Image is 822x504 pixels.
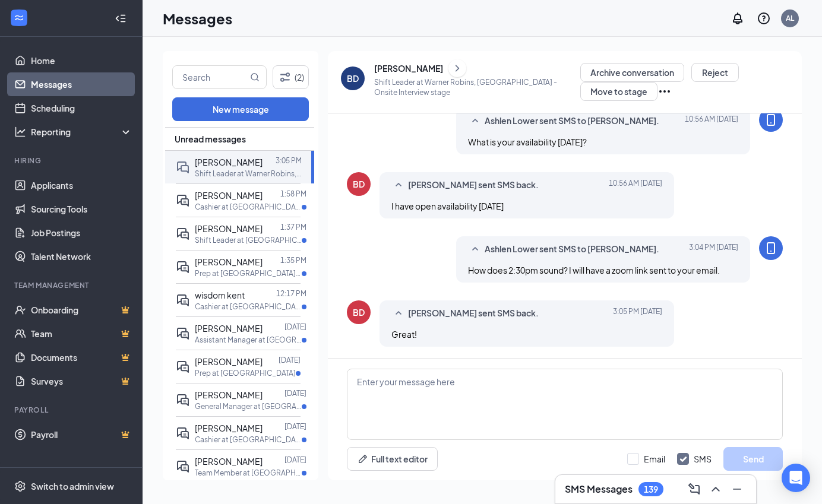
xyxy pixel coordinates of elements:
[353,178,365,190] div: BD
[31,72,132,96] a: Messages
[195,190,263,201] span: [PERSON_NAME]
[250,72,260,82] svg: MagnifyingGlass
[31,96,132,120] a: Scheduling
[468,242,482,256] svg: SmallChevronUp
[195,401,302,411] p: General Manager at [GEOGRAPHIC_DATA]
[14,126,26,138] svg: Analysis
[195,290,245,300] span: wisdom kent
[347,447,438,471] button: Full text editorPen
[14,156,130,166] div: Hiring
[731,11,745,26] svg: Notifications
[31,298,132,322] a: OnboardingCrown
[644,484,658,495] div: 139
[408,306,539,321] span: [PERSON_NAME] sent SMS back.
[176,293,190,308] svg: ActiveDoubleChat
[565,483,633,496] h3: SMS Messages
[176,459,190,474] svg: ActiveDoubleChat
[580,63,684,82] button: Archive conversation
[284,388,306,398] p: [DATE]
[284,421,306,432] p: [DATE]
[14,280,130,290] div: Team Management
[284,322,306,332] p: [DATE]
[723,447,783,471] button: Send
[31,245,132,268] a: Talent Network
[391,178,406,192] svg: SmallChevronUp
[176,327,190,341] svg: ActiveDoubleChat
[280,222,306,232] p: 1:37 PM
[31,345,132,369] a: DocumentsCrown
[176,194,190,208] svg: ActiveDoubleChat
[195,389,263,400] span: [PERSON_NAME]
[31,369,132,393] a: SurveysCrown
[284,455,306,465] p: [DATE]
[391,306,406,321] svg: SmallChevronUp
[195,423,263,433] span: [PERSON_NAME]
[357,453,369,465] svg: Pen
[175,133,246,145] span: Unread messages
[728,480,747,499] button: Minimize
[280,255,306,265] p: 1:35 PM
[685,114,738,128] span: [DATE] 10:56 AM
[195,456,263,467] span: [PERSON_NAME]
[451,61,463,75] svg: ChevronRight
[176,426,190,440] svg: ActiveDoubleChat
[709,482,723,496] svg: ChevronUp
[764,113,778,127] svg: MobileSms
[485,114,659,128] span: Ashlen Lower sent SMS to [PERSON_NAME].
[195,223,263,234] span: [PERSON_NAME]
[782,464,810,492] div: Open Intercom Messenger
[13,12,25,24] svg: WorkstreamLogo
[764,241,778,255] svg: MobileSms
[195,468,302,478] p: Team Member at [GEOGRAPHIC_DATA], [GEOGRAPHIC_DATA]
[31,480,114,492] div: Switch to admin view
[31,126,133,138] div: Reporting
[14,405,130,415] div: Payroll
[468,114,482,128] svg: SmallChevronUp
[276,289,306,299] p: 12:17 PM
[757,11,771,26] svg: QuestionInfo
[163,8,232,28] h1: Messages
[391,329,417,340] span: Great!
[353,306,365,318] div: BD
[580,82,657,101] button: Move to stage
[195,356,263,367] span: [PERSON_NAME]
[176,227,190,241] svg: ActiveDoubleChat
[448,59,466,77] button: ChevronRight
[195,202,302,212] p: Cashier at [GEOGRAPHIC_DATA]
[31,221,132,245] a: Job Postings
[195,169,302,179] p: Shift Leader at Warner Robins, [GEOGRAPHIC_DATA]
[468,265,720,275] span: How does 2:30pm sound? I will have a zoom link sent to your email.
[374,77,580,97] p: Shift Leader at Warner Robins, [GEOGRAPHIC_DATA] - Onsite Interview stage
[172,97,309,121] button: New message
[195,235,302,245] p: Shift Leader at [GEOGRAPHIC_DATA]
[689,242,738,256] span: [DATE] 3:04 PM
[273,65,309,89] button: Filter (2)
[176,360,190,374] svg: ActiveDoubleChat
[609,178,662,192] span: [DATE] 10:56 AM
[374,62,443,74] div: [PERSON_NAME]
[279,355,301,365] p: [DATE]
[173,66,248,88] input: Search
[730,482,744,496] svg: Minimize
[176,260,190,274] svg: ActiveDoubleChat
[278,70,292,84] svg: Filter
[31,173,132,197] a: Applicants
[408,178,539,192] span: [PERSON_NAME] sent SMS back.
[391,201,504,211] span: I have open availability [DATE]
[706,480,725,499] button: ChevronUp
[195,368,296,378] p: Prep at [GEOGRAPHIC_DATA]
[31,423,132,446] a: PayrollCrown
[176,393,190,407] svg: ActiveDoubleChat
[613,306,662,321] span: [DATE] 3:05 PM
[691,63,739,82] button: Reject
[685,480,704,499] button: ComposeMessage
[280,189,306,199] p: 1:58 PM
[276,156,302,166] p: 3:05 PM
[176,160,190,175] svg: DoubleChat
[195,323,263,334] span: [PERSON_NAME]
[115,12,127,24] svg: Collapse
[687,482,701,496] svg: ComposeMessage
[195,157,263,167] span: [PERSON_NAME]
[14,480,26,492] svg: Settings
[347,72,359,84] div: BD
